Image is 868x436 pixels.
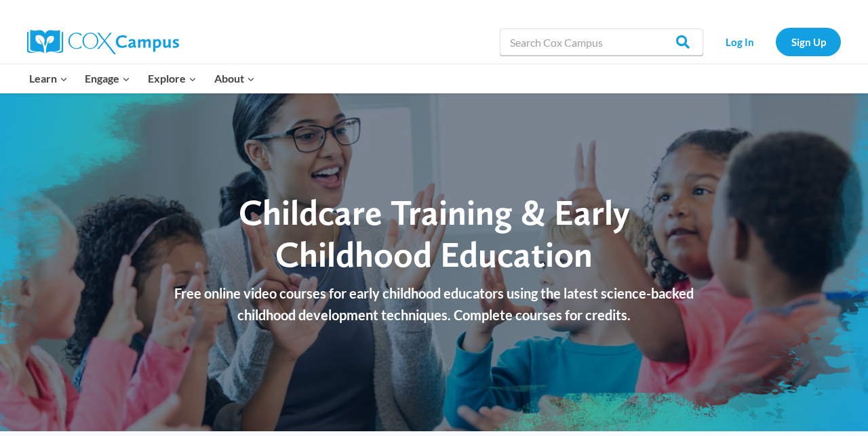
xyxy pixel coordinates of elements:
span: Engage [85,70,130,87]
nav: Secondary Navigation [710,28,841,56]
span: Explore [148,70,197,87]
p: Free online video courses for early childhood educators using the latest science-backed childhood... [159,282,709,326]
input: Search Cox Campus [500,28,703,56]
a: Sign Up [776,28,841,56]
span: Learn [29,70,68,87]
nav: Primary Navigation [20,64,263,93]
img: Cox Campus [27,30,179,54]
a: Log In [710,28,769,56]
span: About [214,70,255,87]
span: Childcare Training & Early Childhood Education [239,191,630,276]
